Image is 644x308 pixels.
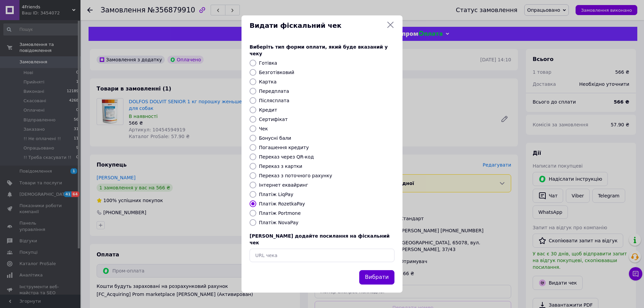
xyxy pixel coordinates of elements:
label: Картка [259,79,277,84]
label: Платіж NovaPay [259,220,299,225]
label: Платіж LiqPay [259,192,293,197]
label: Чек [259,126,268,131]
button: Вибрати [359,270,394,285]
label: Бонусні бали [259,135,291,141]
label: Кредит [259,107,277,113]
label: Інтернет еквайринг [259,182,308,188]
label: Післясплата [259,98,289,103]
input: URL чека [250,249,394,262]
label: Переказ через QR-код [259,154,314,160]
label: Платіж Portmone [259,210,301,216]
span: [PERSON_NAME] додайте посилання на фіскальний чек [250,233,390,245]
label: Погашення кредиту [259,145,309,150]
label: Безготівковий [259,70,294,75]
span: Виберіть тип форми оплати, який буде вказаний у чеку [250,44,388,56]
label: Переказ з картки [259,164,302,169]
label: Передплата [259,88,289,94]
span: Видати фіскальний чек [250,21,384,30]
label: Сертифікат [259,117,288,122]
label: Переказ з поточного рахунку [259,173,332,178]
label: Готівка [259,60,277,66]
label: Платіж RozetkaPay [259,201,305,206]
